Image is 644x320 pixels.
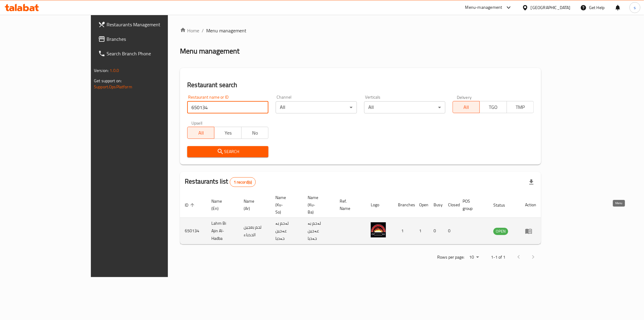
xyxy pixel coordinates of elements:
a: Restaurants Management [93,17,198,32]
h2: Restaurant search [187,80,534,90]
div: [GEOGRAPHIC_DATA] [531,4,571,11]
span: Branches [107,35,194,43]
button: No [241,127,268,139]
span: Name (Ku-Ba) [308,194,328,216]
div: Rows per page: [467,253,481,262]
span: Restaurants Management [107,21,194,28]
td: Lahm Bi Ajin Al-Hadba [207,218,239,244]
table: enhanced table [180,192,541,244]
label: Delivery [457,95,472,99]
span: Ref. Name [340,198,359,212]
nav: breadcrumb [180,27,541,34]
a: Branches [93,32,198,46]
button: All [453,101,480,113]
p: Rows per page: [437,253,464,261]
span: 1 record(s) [230,179,256,185]
td: 0 [429,218,443,244]
td: 1 [414,218,429,244]
span: Name (Ar) [244,198,264,212]
span: POS group [463,198,481,212]
span: Menu management [206,27,246,34]
th: Open [414,192,429,218]
span: 1.0.0 [110,67,119,74]
a: Support.OpsPlatform [94,83,132,91]
span: Search Branch Phone [107,50,194,57]
div: Export file [524,175,539,189]
p: 1-1 of 1 [491,253,505,261]
img: Lahm Bi Ajin Al-Hadba [371,222,386,237]
td: لەحم بە عەجین حەدبا [271,218,303,244]
th: Closed [443,192,458,218]
h2: Restaurants list [185,177,256,187]
input: Search for restaurant name or ID.. [187,101,268,113]
button: All [187,127,214,139]
td: لەحم بە عەجین حەدبا [303,218,335,244]
button: Yes [214,127,241,139]
span: Version: [94,67,109,74]
span: All [190,129,212,137]
div: All [364,101,445,113]
li: / [202,27,204,34]
th: Branches [393,192,414,218]
span: Search [192,148,264,155]
a: Search Branch Phone [93,46,198,61]
div: All [276,101,357,113]
span: Name (En) [211,198,232,212]
span: ID [185,201,196,209]
button: TGO [479,101,507,113]
span: s [634,4,636,11]
button: Search [187,146,268,157]
td: 0 [443,218,458,244]
span: OPEN [493,228,508,235]
th: Busy [429,192,443,218]
span: Status [493,201,513,209]
label: Upsell [191,121,203,125]
h2: Menu management [180,46,239,56]
div: Menu-management [465,4,502,11]
span: Name (Ku-So) [275,194,295,216]
span: No [244,129,266,137]
span: TMP [509,103,531,112]
span: All [455,103,477,112]
span: TGO [482,103,504,112]
span: Get support on: [94,77,122,85]
td: 1 [393,218,414,244]
th: Action [520,192,541,218]
th: Logo [366,192,393,218]
div: Total records count [230,177,256,187]
td: لحم بعجين الحدباء [239,218,271,244]
span: Yes [217,129,239,137]
button: TMP [507,101,534,113]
